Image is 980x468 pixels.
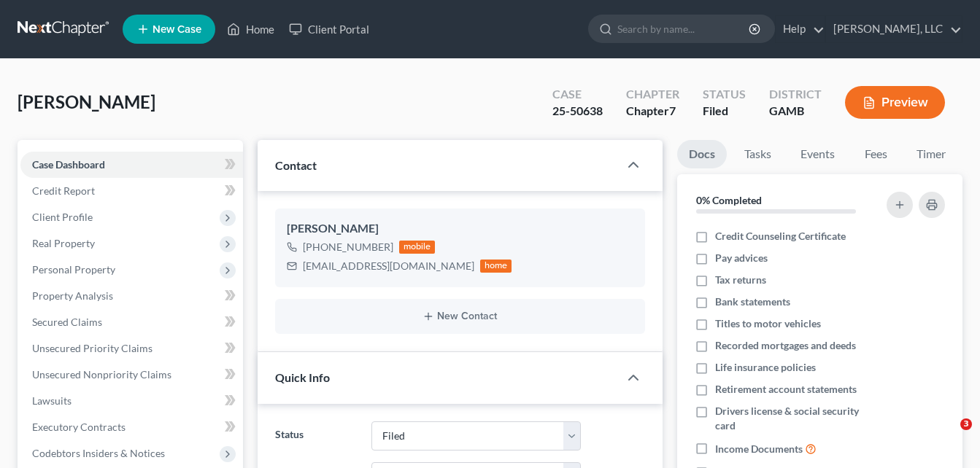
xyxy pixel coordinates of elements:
[626,86,679,103] div: Chapter
[769,103,822,120] div: GAMB
[715,229,846,243] span: Credit Counseling Certificate
[32,158,105,171] span: Case Dashboard
[268,421,364,451] label: Status
[703,86,746,103] div: Status
[275,158,317,172] span: Contact
[715,360,816,375] span: Life insurance policies
[287,311,633,322] button: New Contact
[32,237,95,249] span: Real Property
[845,86,945,119] button: Preview
[715,273,766,287] span: Tax returns
[552,86,603,103] div: Case
[20,335,243,362] a: Unsecured Priority Claims
[287,220,633,238] div: [PERSON_NAME]
[715,382,857,397] span: Retirement account statements
[715,316,821,331] span: Titles to motor vehicles
[960,418,972,430] span: 3
[626,103,679,120] div: Chapter
[703,103,746,120] div: Filed
[32,184,95,197] span: Credit Report
[852,140,899,168] a: Fees
[905,140,957,168] a: Timer
[32,421,126,433] span: Executory Contracts
[275,370,330,384] span: Quick Info
[617,15,751,42] input: Search by name...
[480,260,512,273] div: home
[32,394,72,407] span: Lawsuits
[930,418,965,453] iframe: Intercom live chat
[32,289,113,302] span: Property Analysis
[769,86,822,103] div: District
[303,259,474,273] div: [EMAIL_ADDRESS][DOMAIN_NAME]
[826,16,962,42] a: [PERSON_NAME], LLC
[715,251,768,265] span: Pay advices
[677,140,727,168] a: Docs
[715,338,856,353] span: Recorded mortgages and deeds
[715,442,803,456] span: Income Documents
[282,16,377,42] a: Client Portal
[776,16,825,42] a: Help
[552,103,603,120] div: 25-50638
[20,152,243,178] a: Case Dashboard
[669,104,676,117] span: 7
[32,342,153,354] span: Unsecured Priority Claims
[32,211,93,223] span: Client Profile
[32,316,102,328] span: Secured Claims
[20,178,243,204] a: Credit Report
[20,283,243,309] a: Property Analysis
[789,140,846,168] a: Events
[32,447,165,459] span: Codebtors Insiders & Notices
[715,295,790,309] span: Bank statements
[399,241,436,254] div: mobile
[18,91,155,112] span: [PERSON_NAME]
[715,404,879,433] span: Drivers license & social security card
[20,388,243,414] a: Lawsuits
[220,16,282,42] a: Home
[20,414,243,440] a: Executory Contracts
[20,309,243,335] a: Secured Claims
[20,362,243,388] a: Unsecured Nonpriority Claims
[733,140,783,168] a: Tasks
[303,240,393,254] div: [PHONE_NUMBER]
[32,263,115,276] span: Personal Property
[153,24,201,35] span: New Case
[696,194,762,206] strong: 0% Completed
[32,368,171,381] span: Unsecured Nonpriority Claims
